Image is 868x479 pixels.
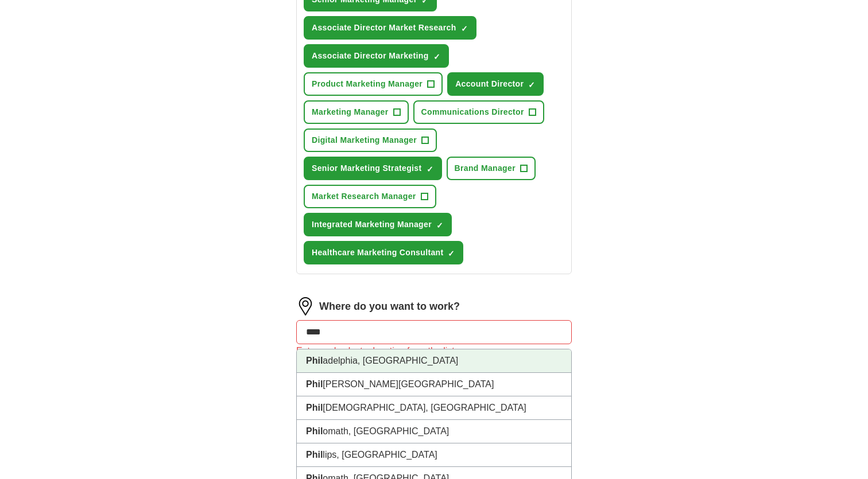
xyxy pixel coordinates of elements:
span: Associate Director Market Research [312,22,456,34]
span: ✓ [528,80,535,89]
button: Associate Director Marketing✓ [304,44,449,68]
li: lips, [GEOGRAPHIC_DATA] [297,443,571,467]
span: ✓ [448,249,455,258]
li: omath, [GEOGRAPHIC_DATA] [297,420,571,443]
button: Integrated Marketing Manager✓ [304,213,452,236]
span: ✓ [436,221,443,230]
button: Market Research Manager [304,185,436,208]
span: Healthcare Marketing Consultant [312,247,443,259]
button: Digital Marketing Manager [304,128,437,152]
strong: Phil [306,450,323,459]
span: Digital Marketing Manager [312,134,417,146]
button: Associate Director Market Research✓ [304,16,476,40]
div: Enter and select a location from the list [296,344,572,358]
li: adelphia, [GEOGRAPHIC_DATA] [297,349,571,373]
span: ✓ [427,165,433,174]
span: ✓ [461,24,468,33]
button: Product Marketing Manager [304,72,443,96]
span: Product Marketing Manager [312,78,423,90]
li: [PERSON_NAME][GEOGRAPHIC_DATA] [297,373,571,396]
span: Brand Manager [455,162,516,174]
button: Account Director✓ [447,72,544,96]
strong: Phil [306,379,323,389]
button: Senior Marketing Strategist✓ [304,157,442,180]
span: Marketing Manager [312,106,389,118]
button: Communications Director [413,100,544,124]
button: Marketing Manager [304,100,409,124]
span: Account Director [455,78,524,90]
span: Integrated Marketing Manager [312,219,432,231]
strong: Phil [306,426,323,436]
span: Associate Director Marketing [312,50,429,62]
label: Where do you want to work? [319,299,460,314]
strong: Phil [306,356,323,365]
span: Senior Marketing Strategist [312,162,422,174]
span: Communications Director [421,106,524,118]
strong: Phil [306,403,323,412]
button: Healthcare Marketing Consultant✓ [304,241,463,264]
li: [DEMOGRAPHIC_DATA], [GEOGRAPHIC_DATA] [297,396,571,420]
img: location.png [296,297,315,316]
button: Brand Manager [447,157,536,180]
span: ✓ [433,52,440,61]
span: Market Research Manager [312,190,416,202]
